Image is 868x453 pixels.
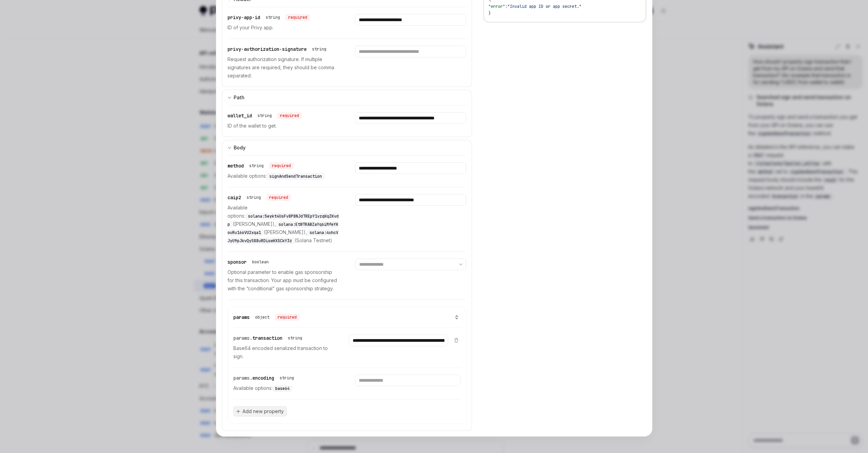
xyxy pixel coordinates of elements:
span: sponsor [227,259,247,265]
span: base64 [275,386,290,391]
span: signAndSendTransaction [269,174,322,179]
span: Add new property [242,408,284,415]
div: params [233,314,299,321]
p: Optional parameter to enable gas sponsorship for this transaction. Your app must be configured wi... [227,268,339,293]
span: "error" [488,4,505,9]
div: Body [234,144,246,152]
div: string [266,15,280,20]
div: wallet_id [227,112,302,119]
div: string [288,335,302,341]
span: transaction [252,335,282,341]
div: required [275,314,299,321]
div: Path [234,93,245,102]
div: boolean [252,259,269,265]
div: sponsor [227,259,271,265]
div: params.transaction [233,335,305,341]
span: } [488,11,491,16]
button: expand input section [222,140,472,155]
div: caip2 [227,194,291,201]
p: Base64 encoded serialized transaction to sign. [233,344,333,361]
div: method [227,162,294,169]
p: Available options: [233,384,339,392]
span: encoding [252,375,274,381]
div: required [285,14,310,21]
div: privy-authorization-signature [227,46,329,53]
p: Request authorization signature. If multiple signatures are required, they should be comma separa... [227,55,339,80]
p: Available options: ([PERSON_NAME]), ([PERSON_NAME]), (Solana Testnet) [227,204,339,245]
span: privy-app-id [227,14,260,20]
span: privy-authorization-signature [227,46,307,52]
span: params. [233,375,252,381]
button: Add new property [233,406,287,417]
span: wallet_id [227,113,252,119]
span: solana:5eykt4UsFv8P8NJdTREpY1vzqKqZKvdp [227,214,339,227]
div: privy-app-id [227,14,310,21]
p: ID of your Privy app. [227,24,339,32]
div: string [249,163,264,169]
button: expand input section [222,90,472,105]
div: string [280,375,294,381]
span: "Invalid app ID or app secret." [507,4,582,9]
div: string [312,46,326,52]
span: params [233,314,250,320]
p: Available options: [227,172,339,180]
div: required [269,162,294,169]
div: string [258,113,272,118]
div: string [247,195,261,200]
span: caip2 [227,194,241,201]
div: object [255,315,269,320]
span: : [505,4,507,9]
div: required [266,194,291,201]
span: solana:EtWTRABZaYq6iMfeYKouRu166VU2xqa1 [227,222,338,235]
span: params. [233,335,252,341]
span: method [227,163,244,169]
div: params.encoding [233,375,297,381]
div: required [277,112,302,119]
p: ID of the wallet to get. [227,122,339,130]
